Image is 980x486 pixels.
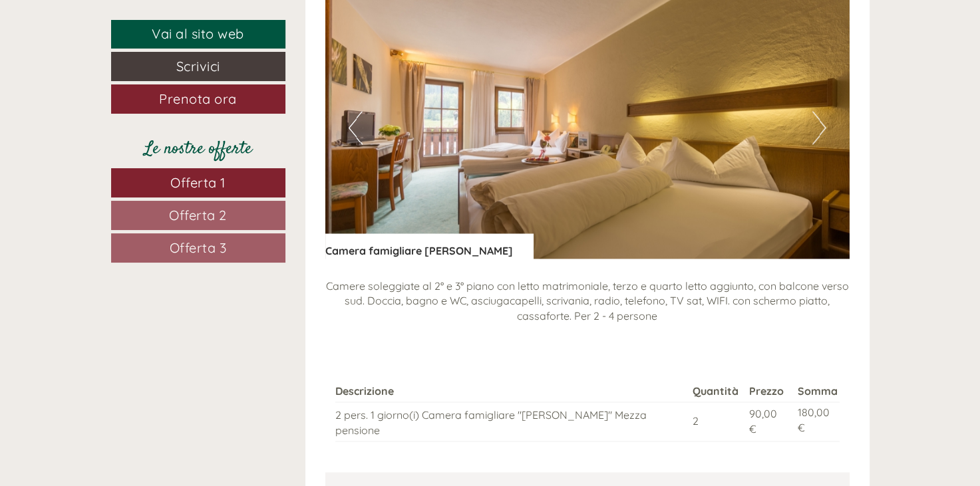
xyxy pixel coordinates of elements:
[111,20,285,49] a: Vai al sito web
[812,111,826,144] button: Next
[111,52,285,81] a: Scrivici
[170,239,227,256] span: Offerta 3
[335,381,687,402] th: Descrizione
[111,84,285,114] a: Prenota ora
[687,381,744,402] th: Quantità
[792,402,840,441] td: 180,00 €
[687,402,744,441] td: 2
[325,279,850,324] p: Camere soleggiate al 2° e 3° piano con letto matrimoniale, terzo e quarto letto aggiunto, con bal...
[170,174,226,191] span: Offerta 1
[325,233,533,259] div: Camera famigliare [PERSON_NAME]
[20,64,210,74] small: 12:22
[111,137,285,162] div: Le nostre offerte
[335,402,687,441] td: 2 pers. 1 giorno(i) Camera famigliare "[PERSON_NAME]" Mezza pensione
[452,344,525,374] button: Invia
[349,111,363,144] button: Previous
[749,407,777,435] span: 90,00 €
[744,381,792,402] th: Prezzo
[10,36,217,76] div: Buon giorno, come possiamo aiutarla?
[20,39,210,49] div: Hotel Weisses Lamm
[237,10,287,33] div: [DATE]
[169,207,227,223] span: Offerta 2
[792,381,840,402] th: Somma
